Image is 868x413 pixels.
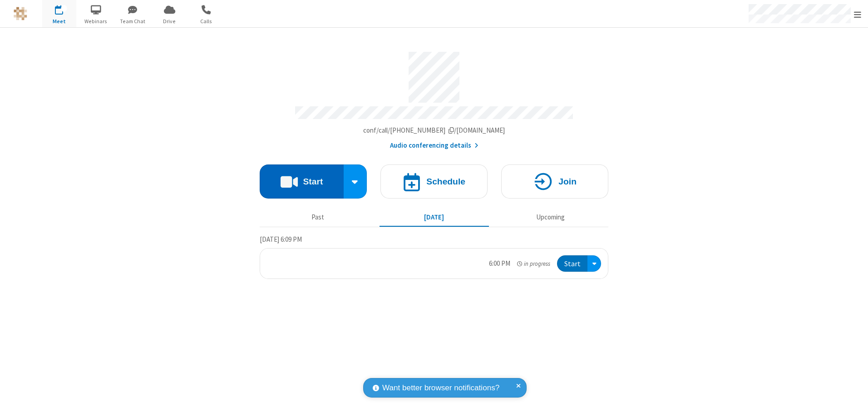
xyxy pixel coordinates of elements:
[557,255,587,272] button: Start
[14,7,27,20] img: QA Selenium DO NOT DELETE OR CHANGE
[189,17,223,25] span: Calls
[263,209,373,226] button: Past
[390,140,478,151] button: Audio conferencing details
[61,5,67,12] div: 1
[363,126,505,134] span: Copy my meeting room link
[363,125,505,136] button: Copy my meeting room linkCopy my meeting room link
[558,177,577,186] h4: Join
[587,255,601,272] div: Open menu
[303,177,323,186] h4: Start
[380,164,488,199] button: Schedule
[260,234,608,279] section: Today's Meetings
[501,164,608,199] button: Join
[380,209,489,226] button: [DATE]
[260,235,302,244] span: [DATE] 6:09 PM
[517,259,550,268] em: in progress
[382,382,499,394] span: Want better browser notifications?
[426,177,465,186] h4: Schedule
[489,259,510,269] div: 6:00 PM
[260,45,608,151] section: Account details
[260,164,344,199] button: Start
[79,17,113,25] span: Webinars
[153,17,187,25] span: Drive
[42,17,76,25] span: Meet
[344,164,367,199] div: Start conference options
[496,209,605,226] button: Upcoming
[116,17,150,25] span: Team Chat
